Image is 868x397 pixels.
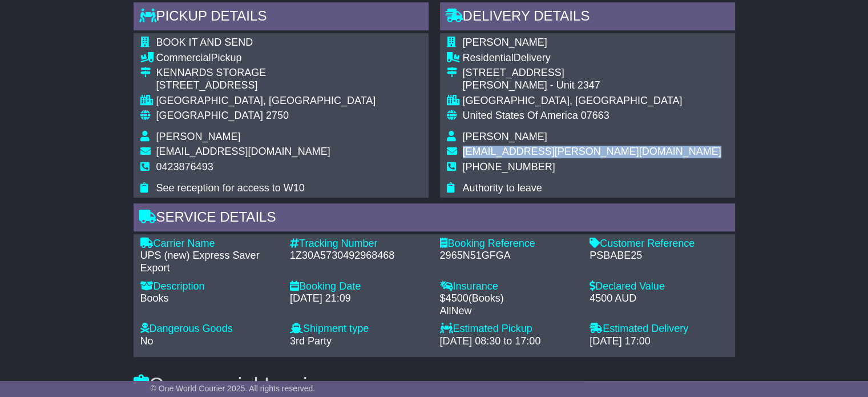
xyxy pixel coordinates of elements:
[440,238,579,250] div: Booking Reference
[463,79,721,92] div: [PERSON_NAME] - Unit 2347
[440,280,579,293] div: Insurance
[463,52,721,65] div: Delivery
[463,161,555,173] span: [PHONE_NUMBER]
[463,37,547,48] span: [PERSON_NAME]
[156,146,330,157] span: [EMAIL_ADDRESS][DOMAIN_NAME]
[440,2,735,33] div: Delivery Details
[140,280,279,293] div: Description
[156,95,376,107] div: [GEOGRAPHIC_DATA], [GEOGRAPHIC_DATA]
[590,292,728,305] div: 4500 AUD
[463,182,542,194] span: Authority to leave
[134,374,735,397] h3: Commercial Invoice
[140,250,279,274] div: UPS (new) Express Saver Export
[290,238,429,250] div: Tracking Number
[290,280,429,293] div: Booking Date
[463,110,578,121] span: United States Of America
[472,292,500,304] span: Books
[581,110,609,121] span: 07663
[440,335,579,348] div: [DATE] 08:30 to 17:00
[590,238,728,250] div: Customer Reference
[463,52,514,63] span: Residential
[156,52,211,63] span: Commercial
[290,292,429,305] div: [DATE] 21:09
[140,292,279,305] div: Books
[440,292,579,317] div: $ ( )
[156,161,213,173] span: 0423876493
[290,323,429,335] div: Shipment type
[440,250,579,262] div: 2965N51GFGA
[590,280,728,293] div: Declared Value
[156,67,376,79] div: KENNARDS STORAGE
[440,305,579,318] div: AllNew
[463,131,547,142] span: [PERSON_NAME]
[590,323,728,335] div: Estimated Delivery
[266,110,289,121] span: 2750
[156,131,241,142] span: [PERSON_NAME]
[590,335,728,348] div: [DATE] 17:00
[140,323,279,335] div: Dangerous Goods
[140,335,154,347] span: No
[156,52,376,65] div: Pickup
[140,238,279,250] div: Carrier Name
[156,182,305,194] span: See reception for access to W10
[446,292,469,304] span: 4500
[463,95,721,107] div: [GEOGRAPHIC_DATA], [GEOGRAPHIC_DATA]
[134,203,735,234] div: Service Details
[156,110,263,121] span: [GEOGRAPHIC_DATA]
[134,2,429,33] div: Pickup Details
[290,335,332,347] span: 3rd Party
[463,146,721,157] span: [EMAIL_ADDRESS][PERSON_NAME][DOMAIN_NAME]
[151,384,316,393] span: © One World Courier 2025. All rights reserved.
[463,67,721,79] div: [STREET_ADDRESS]
[440,323,579,335] div: Estimated Pickup
[156,37,253,48] span: BOOK IT AND SEND
[590,250,728,262] div: PSBABE25
[156,79,376,92] div: [STREET_ADDRESS]
[290,250,429,262] div: 1Z30A5730492968468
